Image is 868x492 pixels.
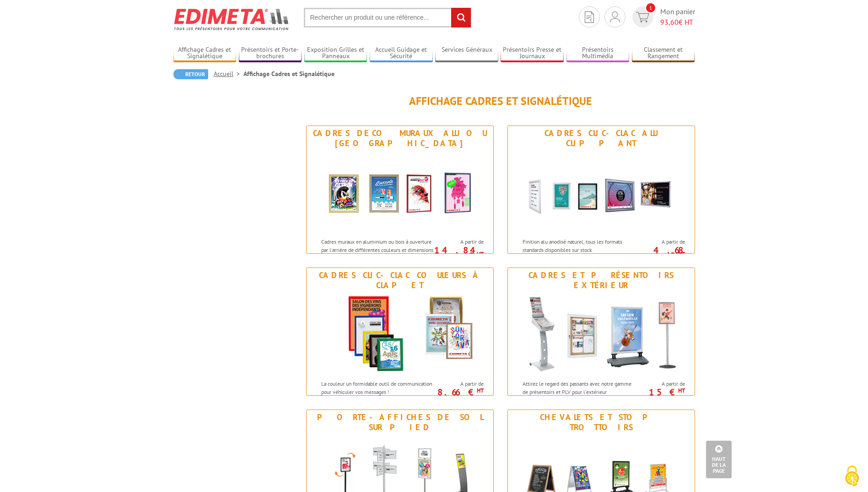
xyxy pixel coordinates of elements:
[437,238,484,246] span: A partir de
[239,46,302,61] a: Présentoirs et Porte-brochures
[660,17,695,27] span: € HT
[517,151,686,233] img: Cadres Clic-Clac Alu Clippant
[315,151,485,233] img: Cadres Deco Muraux Alu ou Bois
[437,380,484,388] span: A partir de
[660,17,679,27] span: 93,60
[507,126,695,254] a: Cadres Clic-Clac Alu Clippant Cadres Clic-Clac Alu Clippant Finition alu anodisé naturel, tous le...
[501,46,564,61] a: Présentoirs Presse et Journaux
[432,389,484,395] p: 8.66 €
[477,387,484,394] sup: HT
[638,238,685,246] span: A partir de
[306,268,494,396] a: Cadres Clic-Clac couleurs à clapet Cadres Clic-Clac couleurs à clapet La couleur un formidable ou...
[630,6,695,27] a: devis rapide 1 Mon panier 93,60€ HT
[304,46,367,61] a: Exposition Grilles et Panneaux
[173,46,237,61] a: Affichage Cadres et Signalétique
[451,8,471,27] input: rechercher
[370,46,433,61] a: Accueil Guidage et Sécurité
[321,238,435,269] p: Cadres muraux en aluminium ou bois à ouverture par l'arrière de différentes couleurs et dimension...
[510,412,692,432] div: Chevalets et stop trottoirs
[306,95,695,107] h1: Affichage Cadres et Signalétique
[173,2,290,36] img: Edimeta
[510,128,692,148] div: Cadres Clic-Clac Alu Clippant
[477,250,484,258] sup: HT
[432,247,484,258] p: 14.84 €
[435,46,498,61] a: Services Généraux
[309,128,491,148] div: Cadres Deco Muraux Alu ou [GEOGRAPHIC_DATA]
[309,270,491,290] div: Cadres Clic-Clac couleurs à clapet
[306,126,494,254] a: Cadres Deco Muraux Alu ou [GEOGRAPHIC_DATA] Cadres Deco Muraux Alu ou Bois Cadres muraux en alumi...
[510,270,692,290] div: Cadres et Présentoirs Extérieur
[315,293,485,375] img: Cadres Clic-Clac couleurs à clapet
[243,69,334,78] li: Affichage Cadres et Signalétique
[523,380,636,395] p: Attirez le regard des passants avec notre gamme de présentoirs et PLV pour l'extérieur
[660,6,695,27] span: Mon panier
[646,3,655,12] span: 1
[706,441,732,478] a: Haut de la page
[634,247,685,258] p: 4.68 €
[321,380,435,395] p: La couleur un formidable outil de communication pour véhiculer vos messages !
[632,46,695,61] a: Classement et Rangement
[507,268,695,396] a: Cadres et Présentoirs Extérieur Cadres et Présentoirs Extérieur Attirez le regard des passants av...
[634,389,685,395] p: 15 €
[214,70,243,78] a: Accueil
[636,12,649,22] img: devis rapide
[517,293,686,375] img: Cadres et Présentoirs Extérieur
[678,387,685,394] sup: HT
[173,69,208,79] a: Retour
[841,465,863,487] img: Cookies (fenêtre modale)
[585,11,594,23] img: devis rapide
[566,46,630,61] a: Présentoirs Multimédia
[304,8,471,27] input: Rechercher un produit ou une référence...
[836,461,868,492] button: Cookies (fenêtre modale)
[610,11,620,22] img: devis rapide
[523,238,636,253] p: Finition alu anodisé naturel, tous les formats standards disponibles sur stock.
[678,250,685,258] sup: HT
[638,380,685,388] span: A partir de
[309,412,491,432] div: Porte-affiches de sol sur pied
